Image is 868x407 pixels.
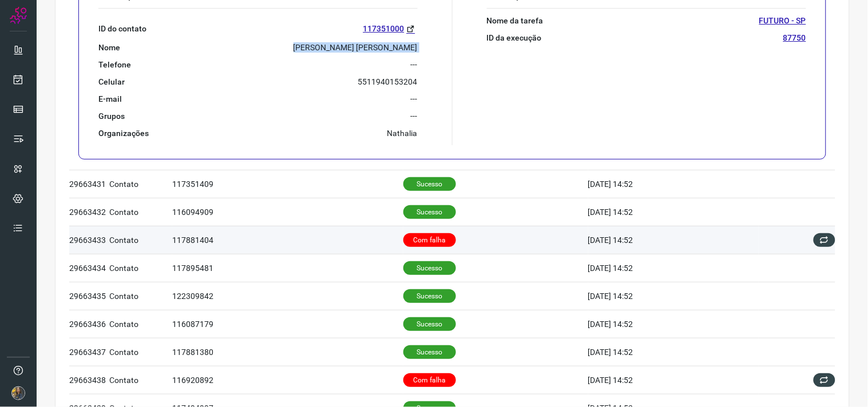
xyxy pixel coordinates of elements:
td: 29663434 [69,254,109,282]
td: 29663437 [69,338,109,366]
p: ID do contato [98,23,146,34]
p: E-mail [98,94,122,104]
p: Sucesso [403,289,456,303]
p: --- [411,94,418,104]
td: [DATE] 14:52 [588,338,759,366]
p: Com falha [403,233,456,247]
p: Sucesso [403,177,456,191]
p: Telefone [98,59,131,70]
td: Contato [109,310,172,338]
img: 7a73bbd33957484e769acd1c40d0590e.JPG [11,386,25,400]
img: Logo [10,7,27,24]
td: 117881404 [172,226,403,254]
td: 116920892 [172,366,403,394]
td: [DATE] 14:52 [588,170,759,198]
p: Com falha [403,373,456,387]
p: Nome da tarefa [487,15,544,26]
p: Organizações [98,128,149,138]
td: 29663431 [69,170,109,198]
td: 122309842 [172,282,403,310]
td: 117881380 [172,338,403,366]
p: ID da execução [487,33,542,43]
td: Contato [109,338,172,366]
td: 29663432 [69,198,109,226]
td: [DATE] 14:52 [588,198,759,226]
p: Sucesso [403,345,456,359]
td: Contato [109,366,172,394]
p: Sucesso [403,205,456,219]
p: Nathalia [387,128,418,138]
td: 116087179 [172,310,403,338]
td: 29663436 [69,310,109,338]
p: Sucesso [403,317,456,331]
td: Contato [109,226,172,254]
p: [PERSON_NAME] [PERSON_NAME] [294,42,418,53]
td: 116094909 [172,198,403,226]
td: Contato [109,282,172,310]
td: Contato [109,170,172,198]
p: FUTURO - SP [759,15,806,26]
p: --- [411,111,418,121]
td: Contato [109,198,172,226]
a: 117351000 [363,22,418,35]
p: Celular [98,77,125,87]
td: Contato [109,254,172,282]
td: [DATE] 14:52 [588,282,759,310]
p: 87750 [783,33,806,43]
td: 117351409 [172,170,403,198]
p: Nome [98,42,120,53]
td: [DATE] 14:52 [588,226,759,254]
td: 29663438 [69,366,109,394]
td: [DATE] 14:52 [588,366,759,394]
p: Sucesso [403,261,456,275]
td: 117895481 [172,254,403,282]
td: 29663435 [69,282,109,310]
td: 29663433 [69,226,109,254]
td: [DATE] 14:52 [588,254,759,282]
td: [DATE] 14:52 [588,310,759,338]
p: --- [411,59,418,70]
p: Grupos [98,111,125,121]
p: 5511940153204 [358,77,418,87]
